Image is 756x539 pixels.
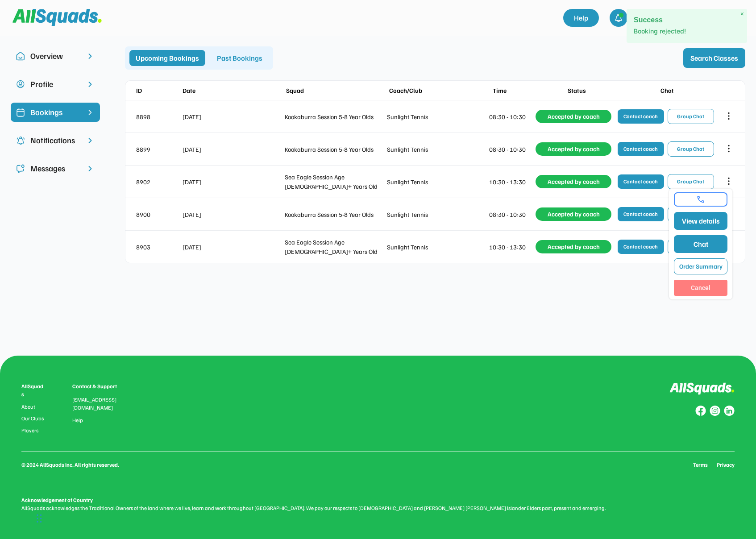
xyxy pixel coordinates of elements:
div: Chat [617,86,719,95]
img: Icon%20%2819%29.svg [16,108,25,117]
img: chevron-right%20copy%203.svg [86,108,95,117]
img: Squad%20Logo.svg [12,9,102,26]
button: Contact coach [618,142,664,156]
a: About [21,404,46,410]
button: Search Classes [683,48,745,68]
div: Messages [30,162,80,174]
button: Contact coach [618,174,664,189]
div: [DATE] [183,242,283,252]
div: 10:30 - 13:30 [489,177,534,187]
div: Overview [30,50,80,62]
div: Coach/Club [389,86,491,95]
img: Icon%20copy%205.svg [16,164,25,173]
button: Cancel [674,280,727,296]
button: Group Chat [668,141,714,157]
div: 8900 [136,210,181,219]
div: 8902 [136,177,181,187]
div: Sunlight Tennis [387,145,487,154]
img: Logo%20inverted.svg [669,382,735,395]
div: © 2024 AllSquads Inc. All rights reserved. [21,461,119,469]
div: Status [539,86,615,95]
div: Sunlight Tennis [387,112,487,121]
a: Help [72,417,83,423]
h2: Success [634,16,740,24]
div: Squad [286,86,388,95]
div: Kookaburra Session 5-8 Year Olds [285,112,385,121]
div: 08:30 - 10:30 [489,210,534,219]
div: 8898 [136,112,181,121]
div: AllSquads [21,382,46,398]
div: [DATE] [183,177,283,187]
div: Upcoming Bookings [129,50,205,66]
div: Contact & Support [72,382,128,390]
a: Privacy [717,461,735,469]
button: Group Chat [668,174,714,189]
button: Group Chat [668,109,714,124]
button: Order Summary [674,258,727,274]
button: Contact coach [618,207,664,221]
button: Contact coach [618,240,664,254]
div: Accepted by coach [536,175,611,188]
div: Sunlight Tennis [387,210,487,219]
div: Bookings [30,106,80,118]
div: Notifications [30,134,80,146]
div: Time [493,86,537,95]
div: Kookaburra Session 5-8 Year Olds [285,210,385,219]
img: bell-03%20%281%29.svg [614,13,623,22]
img: chevron-right.svg [86,164,95,173]
div: [DATE] [183,112,283,121]
div: Accepted by coach [536,110,611,123]
div: 8903 [136,242,181,252]
div: Sunlight Tennis [387,242,487,252]
img: chevron-right.svg [86,136,95,145]
div: Date [183,86,284,95]
div: Sea Eagle Session Age [DEMOGRAPHIC_DATA]+ Years Old [285,172,385,191]
div: Accepted by coach [536,207,611,221]
div: [EMAIL_ADDRESS][DOMAIN_NAME] [72,396,128,412]
button: Chat [674,235,727,253]
div: Acknowledgement of Country [21,496,93,504]
div: Sea Eagle Session Age [DEMOGRAPHIC_DATA]+ Years Old [285,237,385,256]
img: chevron-right.svg [86,80,95,89]
button: View details [674,212,727,230]
div: [DATE] [183,145,283,154]
a: Our Clubs [21,415,46,422]
div: Past Bookings [211,50,269,66]
div: 08:30 - 10:30 [489,112,534,121]
p: Booking rejected! [634,27,740,36]
img: Group%20copy%206.svg [724,406,735,416]
a: Players [21,427,46,434]
div: 10:30 - 13:30 [489,242,534,252]
div: Profile [30,78,80,90]
div: Kookaburra Session 5-8 Year Olds [285,145,385,154]
img: chevron-right.svg [86,52,95,61]
a: Help [563,9,599,27]
div: Sunlight Tennis [387,177,487,187]
span: × [740,10,744,18]
div: Accepted by coach [536,142,611,156]
img: user-circle.svg [16,80,25,89]
div: Accepted by coach [536,240,611,253]
img: Group%20copy%208.svg [695,406,706,416]
div: AllSquads acknowledges the Traditional Owners of the land where we live, learn and work throughou... [21,504,735,512]
div: 08:30 - 10:30 [489,145,534,154]
img: Icon%20copy%2010.svg [16,52,25,61]
img: Group%20copy%207.svg [710,406,720,416]
button: Contact coach [618,109,664,124]
img: Icon%20copy%204.svg [16,136,25,145]
a: Terms [693,461,708,469]
div: 8899 [136,145,181,154]
div: [DATE] [183,210,283,219]
div: ID [136,86,181,95]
